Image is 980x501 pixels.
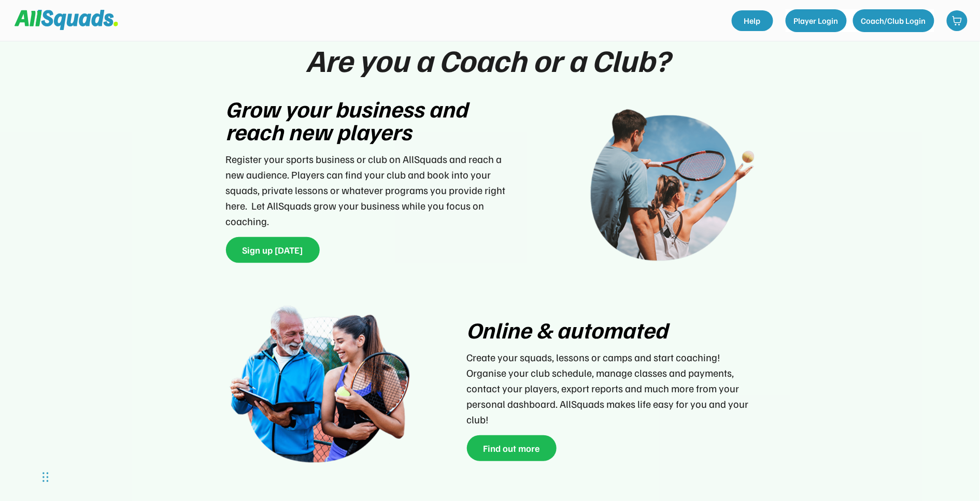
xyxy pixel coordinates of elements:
[467,349,752,427] div: Create your squads, lessons or camps and start coaching! Organise your club schedule, manage clas...
[853,9,934,32] button: Coach/Club Login
[786,9,847,32] button: Player Login
[15,10,118,30] img: Squad%20Logo.svg
[306,42,674,77] div: Are you a Coach or a Club?
[952,16,962,26] img: shopping-cart-01%20%281%29.svg
[573,97,755,278] img: coach-club-1.png
[226,151,511,229] div: Register your sports business or club on AllSquads and reach a new audience. Players can find you...
[732,10,773,31] a: Help
[467,318,668,341] div: Online & automated
[229,299,410,480] img: coach-club-2.png
[226,97,511,143] div: Grow your business and reach new players
[226,237,320,263] button: Sign up [DATE]
[467,435,557,461] button: Find out more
